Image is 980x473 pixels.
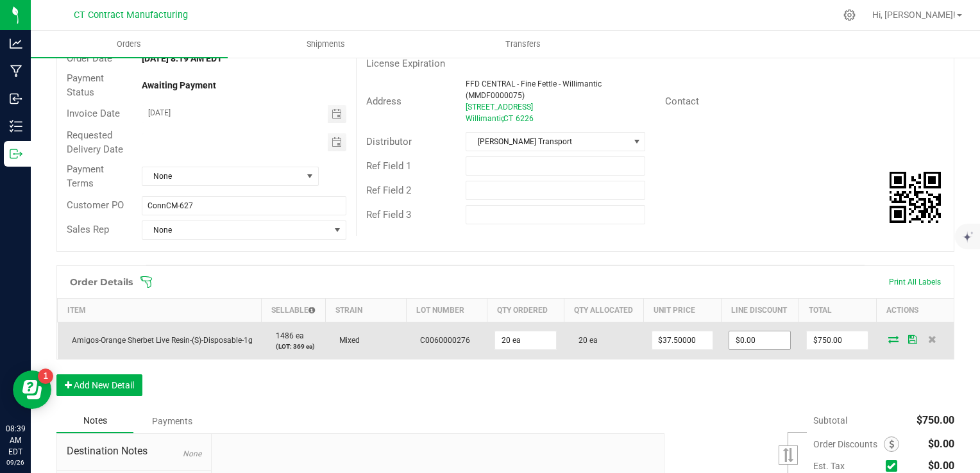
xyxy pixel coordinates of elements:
[10,120,22,133] inline-svg: Inventory
[425,31,621,58] a: Transfers
[414,336,470,345] span: C0060000276
[67,199,124,211] span: Customer PO
[917,414,954,426] span: $750.00
[466,133,629,151] span: [PERSON_NAME] Transport
[10,92,22,105] inline-svg: Inbound
[841,9,857,21] div: Manage settings
[67,72,104,99] span: Payment Status
[502,114,503,123] span: ,
[70,277,133,287] h1: Order Details
[31,31,228,58] a: Orders
[99,38,158,50] span: Orders
[142,53,223,63] strong: [DATE] 8:19 AM EDT
[366,209,411,220] span: Ref Field 3
[665,95,699,107] span: Contact
[876,298,954,322] th: Actions
[487,298,564,322] th: Qty Ordered
[516,114,534,123] span: 6226
[269,331,304,340] span: 1486 ea
[67,108,120,119] span: Invoice Date
[466,114,505,123] span: Willimantic
[729,331,790,349] input: 0
[325,298,406,322] th: Strain
[67,53,112,64] span: Order Date
[67,444,201,459] span: Destination Notes
[644,298,722,322] th: Unit Price
[406,298,487,322] th: Lot Number
[269,342,318,351] p: (LOT: 369 ea)
[572,336,598,345] span: 20 ea
[813,415,847,426] span: Subtotal
[721,298,798,322] th: Line Discount
[652,331,713,349] input: 0
[890,172,941,223] img: Scan me!
[289,38,362,50] span: Shipments
[466,103,533,112] span: [STREET_ADDRESS]
[262,298,326,322] th: Sellable
[67,224,109,235] span: Sales Rep
[67,163,104,190] span: Payment Terms
[890,172,941,223] qrcode: 00003437
[328,105,346,123] span: Toggle calendar
[142,167,302,185] span: None
[366,58,445,69] span: License Expiration
[38,369,53,384] iframe: Resource center unread badge
[10,37,22,50] inline-svg: Analytics
[466,79,602,100] span: FFD CENTRAL - Fine Fettle - Willimantic (MMDF0000075)
[798,298,876,322] th: Total
[183,449,201,458] span: None
[366,185,411,196] span: Ref Field 2
[564,298,644,322] th: Qty Allocated
[872,10,956,20] span: Hi, [PERSON_NAME]!
[6,423,25,458] p: 08:39 AM EDT
[503,114,513,123] span: CT
[10,65,22,78] inline-svg: Manufacturing
[58,298,262,322] th: Item
[366,160,411,172] span: Ref Field 1
[6,458,25,467] p: 09/26
[67,129,123,156] span: Requested Delivery Date
[10,147,22,160] inline-svg: Outbound
[74,10,188,21] span: CT Contract Manufacturing
[807,331,868,349] input: 0
[488,38,558,50] span: Transfers
[922,335,942,343] span: Delete Order Detail
[903,335,922,343] span: Save Order Detail
[56,374,142,396] button: Add New Detail
[142,80,216,90] strong: Awaiting Payment
[56,409,133,433] div: Notes
[928,460,954,472] span: $0.00
[366,95,401,107] span: Address
[928,438,954,450] span: $0.00
[495,331,556,349] input: 0
[65,336,253,345] span: Amigos-Orange Sherbet Live Resin-(S)-Disposable-1g
[142,221,330,239] span: None
[813,461,881,471] span: Est. Tax
[366,136,412,147] span: Distributor
[333,336,360,345] span: Mixed
[328,133,346,151] span: Toggle calendar
[813,439,884,449] span: Order Discounts
[133,410,210,433] div: Payments
[228,31,425,58] a: Shipments
[13,370,51,409] iframe: Resource center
